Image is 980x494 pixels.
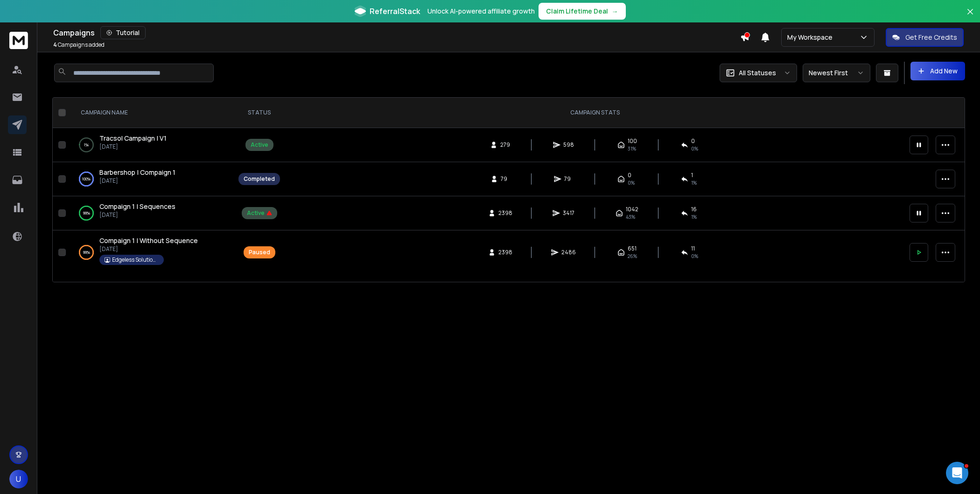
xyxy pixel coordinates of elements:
[628,179,635,186] span: 0%
[563,209,574,217] span: 3417
[691,213,697,221] span: 1 %
[626,213,635,221] span: 43 %
[83,208,90,218] p: 99 %
[964,6,976,28] button: Close banner
[628,172,631,179] span: 0
[99,245,198,253] p: [DATE]
[99,134,167,143] a: Tracsol Campaign | V1
[612,7,618,16] span: →
[100,26,146,39] button: Tutorial
[99,211,175,219] p: [DATE]
[99,177,175,185] p: [DATE]
[70,196,233,230] td: 99%Compaign 1 | Sequences[DATE]
[691,179,697,186] span: 1 %
[946,462,968,484] iframe: Intercom live chat
[691,206,697,213] span: 16
[286,98,904,128] th: CAMPAIGN STATS
[787,33,836,42] p: My Workspace
[691,137,695,145] span: 0
[99,168,175,177] a: Barbershop | Compaign 1
[251,141,268,149] div: Active
[9,470,28,488] button: U
[70,162,233,196] td: 100%Barbershop | Compaign 1[DATE]
[83,248,90,257] p: 99 %
[84,140,89,150] p: 1 %
[539,3,626,20] button: Claim Lifetime Deal→
[561,249,576,256] span: 2486
[739,68,776,78] p: All Statuses
[500,141,510,149] span: 279
[70,128,233,162] td: 1%Tracsol Campaign | V1[DATE]
[249,249,270,256] div: Paused
[691,145,698,152] span: 0 %
[628,252,637,260] span: 26 %
[82,174,91,184] p: 100 %
[564,175,574,183] span: 79
[99,236,198,245] span: Compaign 1 | Without Sequence
[112,256,159,264] p: Edgeless Solutions
[427,7,535,16] p: Unlock AI-powered affiliate growth
[691,245,695,252] span: 11
[99,236,198,245] a: Compaign 1 | Without Sequence
[99,143,167,150] p: [DATE]
[886,28,964,47] button: Get Free Credits
[53,41,105,49] p: Campaigns added
[691,172,693,179] span: 1
[910,62,965,80] button: Add New
[501,175,510,183] span: 79
[53,41,57,49] span: 4
[626,206,638,213] span: 1042
[99,202,175,211] span: Compaign 1 | Sequences
[905,33,957,42] p: Get Free Credits
[233,98,286,128] th: STATUS
[247,209,272,217] div: Active
[628,137,637,145] span: 100
[628,145,636,152] span: 31 %
[628,245,637,252] span: 651
[563,141,574,149] span: 598
[70,98,233,128] th: CAMPAIGN NAME
[70,230,233,275] td: 99%Compaign 1 | Without Sequence[DATE]Edgeless Solutions
[244,175,275,183] div: Completed
[803,64,870,82] button: Newest First
[370,6,420,17] span: ReferralStack
[498,249,512,256] span: 2398
[691,252,698,260] span: 0 %
[99,202,175,211] a: Compaign 1 | Sequences
[498,209,512,217] span: 2398
[53,26,740,39] div: Campaigns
